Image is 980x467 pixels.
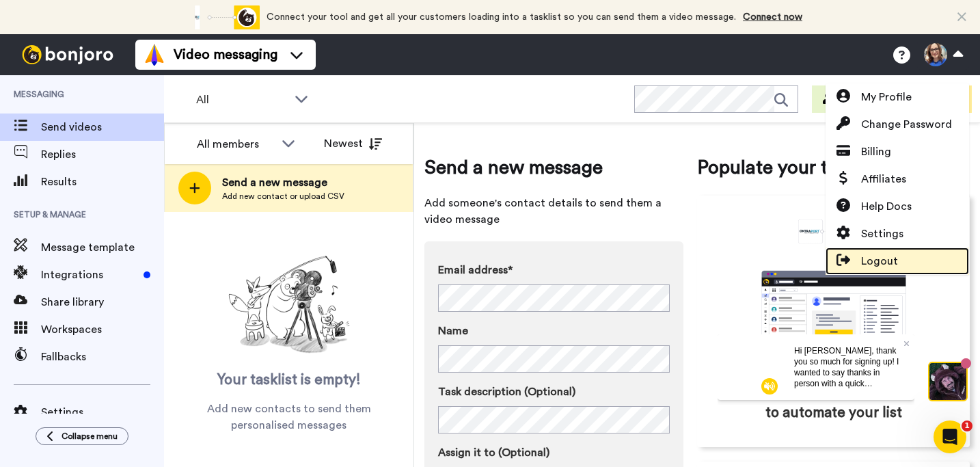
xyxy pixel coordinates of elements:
[962,421,972,431] span: 1
[861,198,912,215] span: Help Docs
[217,370,361,390] span: Your tasklist is empty!
[826,111,969,138] a: Change Password
[196,92,288,108] span: All
[826,138,969,165] a: Billing
[222,191,344,202] span: Add new contact or upload CSV
[41,349,164,365] span: Fallbacks
[41,146,164,163] span: Replies
[41,119,164,135] span: Send videos
[861,253,898,269] span: Logout
[826,165,969,193] a: Affiliates
[861,226,903,242] span: Settings
[826,248,969,275] a: Logout
[731,219,936,369] div: animation
[185,401,393,433] span: Add new contacts to send them personalised messages
[438,384,670,400] label: Task description (Optional)
[861,116,952,133] span: Change Password
[267,12,736,22] span: Connect your tool and get all your customers loading into a tasklist so you can send them a video...
[314,130,392,157] button: Newest
[697,154,970,181] span: Populate your tasklist
[197,136,275,152] div: All members
[826,220,969,248] a: Settings
[62,431,118,442] span: Collapse menu
[424,195,683,228] span: Add someone's contact details to send them a video message
[221,250,357,360] img: ready-set-action.png
[44,44,60,60] img: mute-white.svg
[41,239,164,256] span: Message template
[438,262,670,278] label: Email address*
[174,45,277,64] span: Video messaging
[826,193,969,220] a: Help Docs
[861,89,912,105] span: My Profile
[222,174,344,191] span: Send a new message
[41,294,164,310] span: Share library
[144,44,165,66] img: vm-color.svg
[743,12,802,22] a: Connect now
[934,421,966,453] iframe: Intercom live chat
[438,444,670,461] label: Assign it to (Optional)
[812,85,879,113] button: Invite
[41,174,164,190] span: Results
[826,83,969,111] a: My Profile
[438,323,468,339] span: Name
[41,404,164,421] span: Settings
[41,267,138,283] span: Integrations
[36,427,128,445] button: Collapse menu
[77,12,181,152] span: Hi [PERSON_NAME], thank you so much for signing up! I wanted to say thanks in person with a quick...
[424,154,683,181] span: Send a new message
[185,5,260,29] div: animation
[41,321,164,338] span: Workspaces
[16,45,119,64] img: bj-logo-header-white.svg
[1,3,38,40] img: c638375f-eacb-431c-9714-bd8d08f708a7-1584310529.jpg
[861,144,891,160] span: Billing
[861,171,906,187] span: Affiliates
